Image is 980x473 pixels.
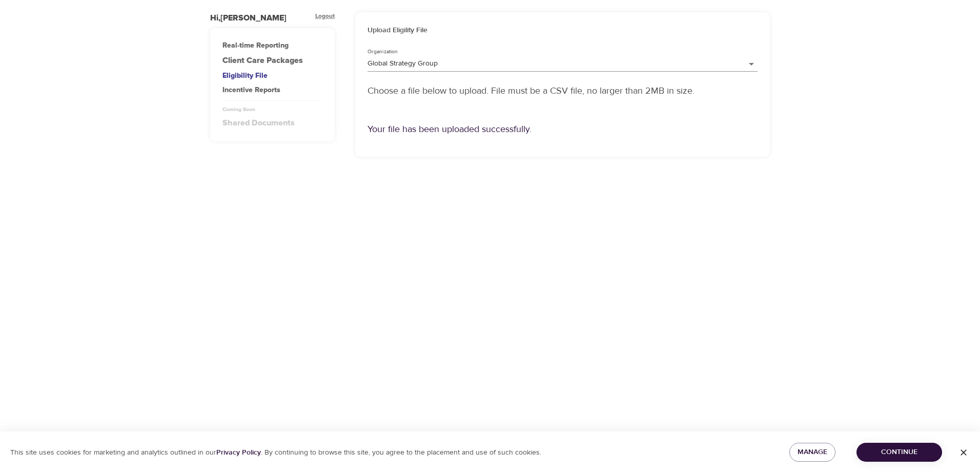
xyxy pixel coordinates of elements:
h6: Upload Eligility File [367,25,758,36]
div: Global Strategy Group [367,56,758,72]
div: Shared Documents [222,117,322,129]
span: Manage [798,446,827,459]
div: Real-time Reporting [222,40,322,51]
label: Organization [367,49,398,55]
span: Continue [865,446,934,459]
div: Eligibility File [222,71,322,81]
a: Privacy Policy [216,448,261,457]
button: Continue [856,443,942,462]
button: Manage [789,443,835,462]
div: Hi, [PERSON_NAME] [210,12,287,24]
a: Client Care Packages [222,55,322,67]
p: Choose a file below to upload. File must be a CSV file, no larger than 2MB in size. [367,84,758,98]
div: Logout [315,12,335,24]
p: Your file has been uploaded successfully. [367,122,758,136]
div: Coming Soon [222,106,322,113]
div: Incentive Reports [222,85,322,95]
